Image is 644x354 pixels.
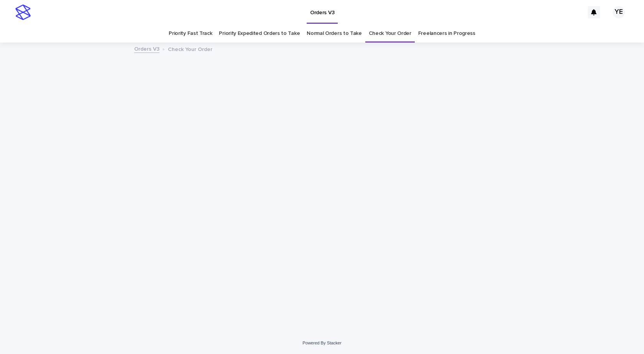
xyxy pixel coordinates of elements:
a: Check Your Order [369,25,411,43]
a: Priority Fast Track [169,25,212,43]
a: Orders V3 [134,44,159,53]
a: Normal Orders to Take [307,25,362,43]
a: Powered By Stacker [302,341,341,345]
a: Priority Expedited Orders to Take [219,25,300,43]
div: YE [613,6,625,18]
p: Check Your Order [168,44,212,53]
a: Freelancers in Progress [418,25,475,43]
img: stacker-logo-s-only.png [15,5,31,20]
